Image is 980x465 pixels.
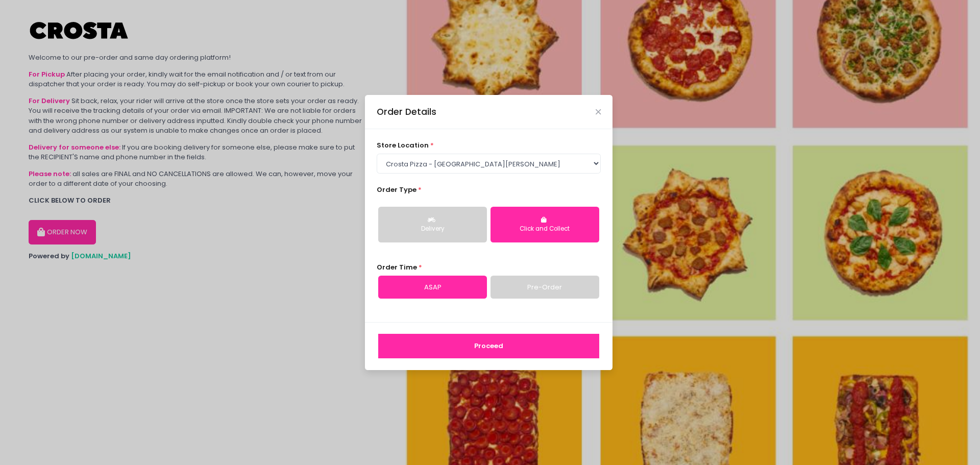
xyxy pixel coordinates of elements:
[377,262,417,272] span: Order Time
[491,276,599,299] a: Pre-Order
[596,109,601,114] button: Close
[377,140,429,150] span: store location
[385,225,480,234] div: Delivery
[378,207,487,242] button: Delivery
[377,105,436,118] div: Order Details
[377,185,416,194] span: Order Type
[491,207,599,242] button: Click and Collect
[498,225,592,234] div: Click and Collect
[378,334,599,358] button: Proceed
[378,276,487,299] a: ASAP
